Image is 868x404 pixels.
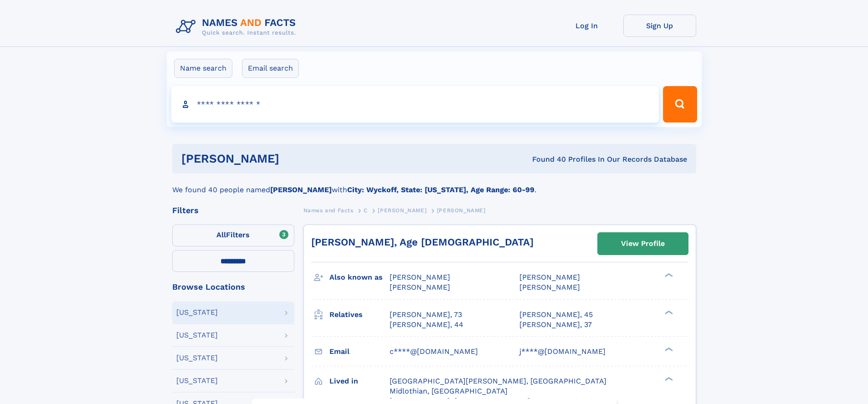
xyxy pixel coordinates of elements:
a: Names and Facts [303,205,354,216]
a: Sign Up [623,15,696,37]
a: [PERSON_NAME], 45 [519,310,593,320]
label: Filters [172,225,294,246]
label: Email search [242,59,299,78]
div: [US_STATE] [176,354,218,362]
div: [US_STATE] [176,309,218,316]
span: [PERSON_NAME] [378,207,426,214]
div: View Profile [621,233,665,254]
div: ❯ [663,272,673,278]
div: Found 40 Profiles In Our Records Database [406,154,687,164]
a: [PERSON_NAME], 37 [519,320,592,330]
div: We found 40 people named with . [172,174,696,195]
b: City: Wyckoff, State: [US_STATE], Age Range: 60-99 [347,185,534,194]
span: [GEOGRAPHIC_DATA][PERSON_NAME], [GEOGRAPHIC_DATA] [390,377,606,385]
button: Search Button [663,86,697,123]
input: search input [171,86,659,123]
b: [PERSON_NAME] [270,185,332,194]
a: [PERSON_NAME], Age [DEMOGRAPHIC_DATA] [311,236,534,248]
span: [PERSON_NAME] [390,273,450,281]
h3: Also known as [329,270,390,285]
div: [US_STATE] [176,377,218,384]
div: ❯ [663,309,673,315]
div: ❯ [663,376,673,382]
a: [PERSON_NAME] [378,205,426,216]
span: [PERSON_NAME] [519,283,580,291]
div: Filters [172,206,294,215]
span: C [364,207,368,214]
span: [PERSON_NAME] [390,283,450,291]
label: Name search [174,59,232,78]
span: [PERSON_NAME] [437,207,486,214]
h3: Email [329,344,390,359]
img: Logo Names and Facts [172,15,303,39]
div: [US_STATE] [176,332,218,339]
h3: Lived in [329,373,390,389]
span: Midlothian, [GEOGRAPHIC_DATA] [390,387,508,395]
h3: Relatives [329,307,390,322]
a: [PERSON_NAME], 44 [390,320,463,330]
span: All [216,230,226,239]
a: C [364,205,368,216]
a: Log In [550,15,623,37]
h1: [PERSON_NAME] [181,153,406,164]
div: ❯ [663,346,673,352]
a: [PERSON_NAME], 73 [390,310,462,320]
a: View Profile [598,233,688,255]
span: [PERSON_NAME] [519,273,580,281]
div: Browse Locations [172,283,294,291]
